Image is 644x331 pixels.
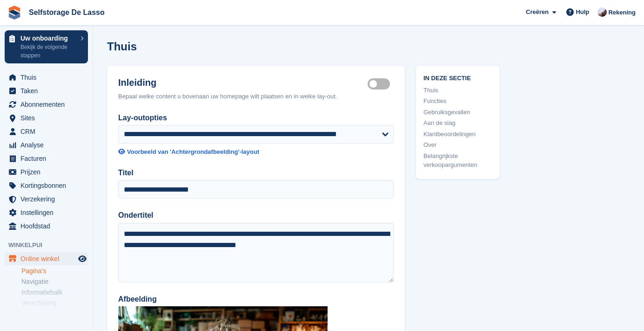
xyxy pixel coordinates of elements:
[20,206,76,219] span: Instellingen
[20,43,76,60] p: Bekijk de volgende stappen
[20,220,76,233] span: Hoofdstad
[5,206,88,219] a: menu
[5,179,88,192] a: menu
[118,77,368,88] h2: Inleiding
[5,84,88,97] a: menu
[21,310,88,318] a: Pop-upformulier
[597,7,607,17] img: Babs jansen
[423,73,492,82] span: In deze sectie
[423,86,492,95] a: Thuis
[20,84,76,97] span: Taken
[423,140,492,150] a: Over
[118,294,394,305] label: Afbeelding
[21,277,88,286] a: Navigatie
[7,6,21,20] img: stora-icon-8386f47178a22dfd0bd8f6a31ec36ba5ce8667c1dd55bd0f319d3a0aa187defe.svg
[8,241,93,250] span: Winkelpui
[576,7,589,17] span: Hulp
[5,138,88,152] a: menu
[118,210,394,221] label: Ondertitel
[20,71,76,84] span: Thuis
[20,98,76,111] span: Abonnementen
[20,138,76,152] span: Analyse
[20,111,76,124] span: Sites
[5,98,88,111] a: menu
[20,193,76,206] span: Verzekering
[118,147,394,157] a: Voorbeeld van 'Achtergrondafbeelding'-layout
[127,147,259,157] div: Voorbeeld van 'Achtergrondafbeelding'-layout
[5,165,88,179] a: menu
[423,108,492,117] a: Gebruiksgevallen
[20,125,76,138] span: CRM
[77,253,88,264] a: Previewwinkel
[5,111,88,124] a: menu
[423,152,492,170] a: Belangrijkste verkoopargumenten
[21,288,88,297] a: Informatiebalk
[118,112,394,124] label: Lay-outopties
[20,165,76,179] span: Prijzen
[5,71,88,84] a: menu
[118,92,394,101] div: Bepaal welke content u bovenaan uw homepage wilt plaatsen en in welke lay-out.
[368,83,394,85] label: Hero section active
[20,252,76,265] span: Online winkel
[423,118,492,128] a: Aan de slag
[25,5,108,20] a: Selfstorage De Lasso
[5,30,88,63] a: Uw onboarding Bekijk de volgende stappen
[5,125,88,138] a: menu
[423,97,492,106] a: Functies
[107,40,137,53] h1: Thuis
[526,7,549,17] span: Creëren
[608,8,636,17] span: Rekening
[118,167,394,179] label: Titel
[5,152,88,165] a: menu
[5,220,88,233] a: menu
[20,35,76,41] p: Uw onboarding
[5,193,88,206] a: menu
[5,252,88,265] a: menu
[21,267,88,276] a: Pagina's
[20,152,76,165] span: Facturen
[423,130,492,139] a: Klantbeoordelingen
[20,179,76,192] span: Kortingsbonnen
[21,299,88,308] a: Verschijning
